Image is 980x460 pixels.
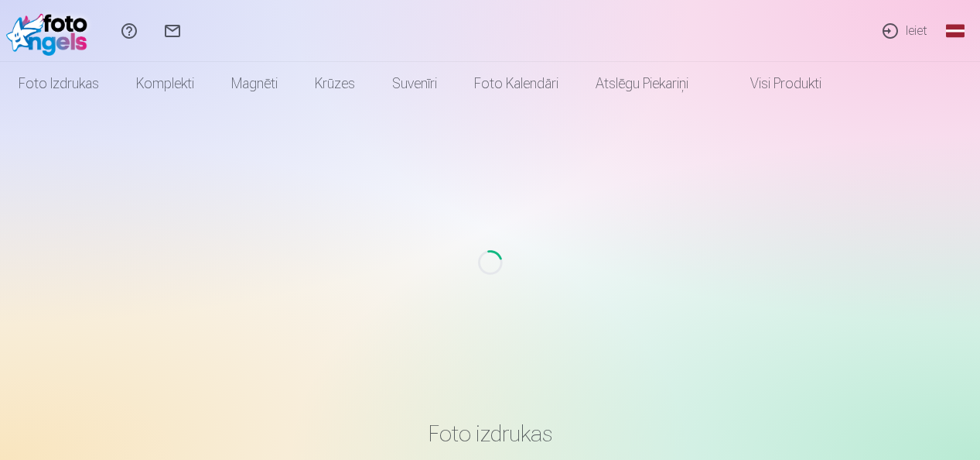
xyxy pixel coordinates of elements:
[374,62,456,105] a: Suvenīri
[577,62,707,105] a: Atslēgu piekariņi
[456,62,577,105] a: Foto kalendāri
[296,62,374,105] a: Krūzes
[213,62,296,105] a: Magnēti
[39,420,942,448] h3: Foto izdrukas
[707,62,840,105] a: Visi produkti
[6,6,95,56] img: /fa1
[118,62,213,105] a: Komplekti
